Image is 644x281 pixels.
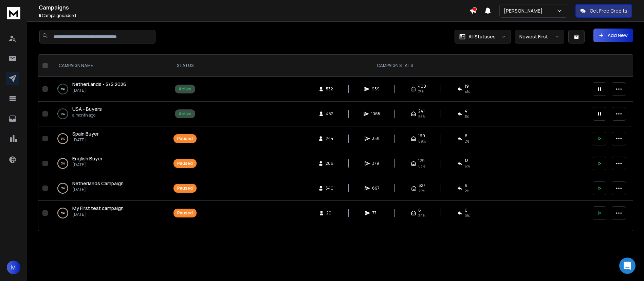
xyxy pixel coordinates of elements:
[372,210,379,216] span: 77
[465,89,470,94] span: 4 %
[72,112,102,118] p: a month ago
[590,7,627,14] p: Get Free Credits
[61,210,65,216] p: 5 %
[7,261,20,274] button: M
[201,55,589,77] th: CAMPAIGN STATS
[72,162,103,168] p: [DATE]
[418,163,425,169] span: 63 %
[465,208,467,213] span: 0
[39,13,470,18] p: Campaigns added
[51,102,169,126] td: 3%USA - Buyersa month ago
[72,106,102,112] span: USA - Buyers
[418,213,425,218] span: 30 %
[51,201,169,226] td: 5%My First test campaign[DATE]
[575,4,632,18] button: Get Free Credits
[468,33,496,40] p: All Statuses
[418,133,425,139] span: 169
[418,84,426,89] span: 400
[465,158,468,163] span: 13
[169,55,201,77] th: STATUS
[72,81,126,87] span: NetherLands - S/S 2026
[39,13,41,18] span: 6
[419,188,425,194] span: 75 %
[72,205,124,212] a: My First test campaign
[72,81,126,88] a: NetherLands - S/S 2026
[39,3,470,12] h1: Campaigns
[418,208,421,213] span: 6
[326,136,333,141] span: 244
[72,88,126,93] p: [DATE]
[326,111,333,117] span: 452
[72,106,102,112] a: USA - Buyers
[72,180,124,187] a: Netherlands Campaign
[177,136,193,141] div: Paused
[51,55,169,77] th: CAMPAIGN NAME
[7,7,20,19] img: logo
[61,160,65,167] p: 5 %
[72,130,99,137] span: Spain Buyer
[72,137,99,143] p: [DATE]
[51,126,169,151] td: 3%Spain Buyer[DATE]
[465,133,467,139] span: 6
[418,139,426,144] span: 69 %
[61,86,65,92] p: 6 %
[515,30,564,43] button: Newest First
[179,86,191,92] div: Active
[51,151,169,176] td: 5%English Buyer[DATE]
[72,212,124,217] p: [DATE]
[61,185,65,192] p: 3 %
[72,155,103,162] a: English Buyer
[326,86,333,92] span: 532
[179,111,191,117] div: Active
[72,187,124,192] p: [DATE]
[326,210,333,216] span: 20
[177,161,193,166] div: Paused
[372,186,380,191] span: 697
[465,183,467,188] span: 9
[465,139,469,144] span: 2 %
[465,84,469,89] span: 19
[61,110,65,117] p: 3 %
[465,114,469,119] span: 1 %
[372,86,380,92] span: 959
[61,135,65,142] p: 3 %
[326,186,333,191] span: 540
[372,136,380,141] span: 359
[465,163,470,169] span: 6 %
[593,29,633,42] button: Add New
[51,176,169,201] td: 3%Netherlands Campaign[DATE]
[371,111,380,117] span: 1065
[72,130,99,137] a: Spain Buyer
[619,258,636,274] div: Open Intercom Messenger
[418,108,425,114] span: 241
[504,7,545,14] p: [PERSON_NAME]
[177,186,193,191] div: Paused
[418,114,425,119] span: 56 %
[465,108,467,114] span: 4
[419,183,425,188] span: 327
[465,188,469,194] span: 2 %
[372,161,379,166] span: 379
[418,158,425,163] span: 129
[51,77,169,102] td: 6%NetherLands - S/S 2026[DATE]
[177,210,193,216] div: Paused
[465,213,470,218] span: 0 %
[326,161,333,166] span: 206
[418,89,424,94] span: 78 %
